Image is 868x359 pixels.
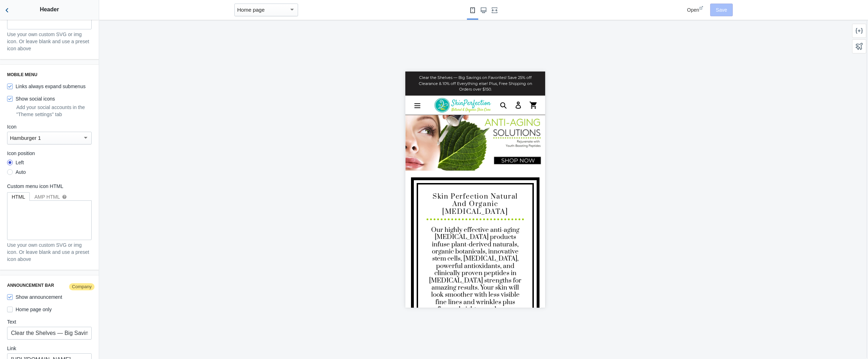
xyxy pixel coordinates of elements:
label: Text [7,318,92,325]
p: Use your own custom SVG or img icon. Or leave blank and use a preset icon above [7,31,92,52]
label: Icon [7,123,92,130]
p: Use your own custom SVG or img icon. Or leave blank and use a preset icon above [7,241,92,263]
label: Home page only [7,306,52,313]
label: Show announcement [7,294,62,301]
p: Add your social accounts in the "Theme settings" tab [16,104,92,118]
mat-icon: help [62,194,67,199]
label: Custom menu icon HTML [7,183,92,190]
a: image [24,26,91,41]
div: Auto [16,169,26,176]
button: Menu [5,27,19,41]
mat-select-trigger: Hamburger 1 [10,135,41,141]
h3: Mobile menu [7,72,92,78]
span: Open [687,7,699,13]
h4: Our highly effective anti-aging [MEDICAL_DATA] products infuse plant-derived naturals, organic bo... [21,155,119,249]
label: Link [7,345,92,352]
img: image [29,26,86,41]
label: Links always expand submenus [7,83,86,90]
label: Show social icons [7,95,55,102]
div: AMP HTML [34,193,67,200]
span: Company [68,283,95,291]
mat-select-trigger: Home page [237,7,265,13]
label: Icon position [7,150,92,157]
h3: Announcement bar [7,283,92,288]
div: HTML [12,193,25,200]
div: Left [16,159,24,166]
h4: Skin Perfection Natural and Organic [MEDICAL_DATA] [21,121,119,149]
